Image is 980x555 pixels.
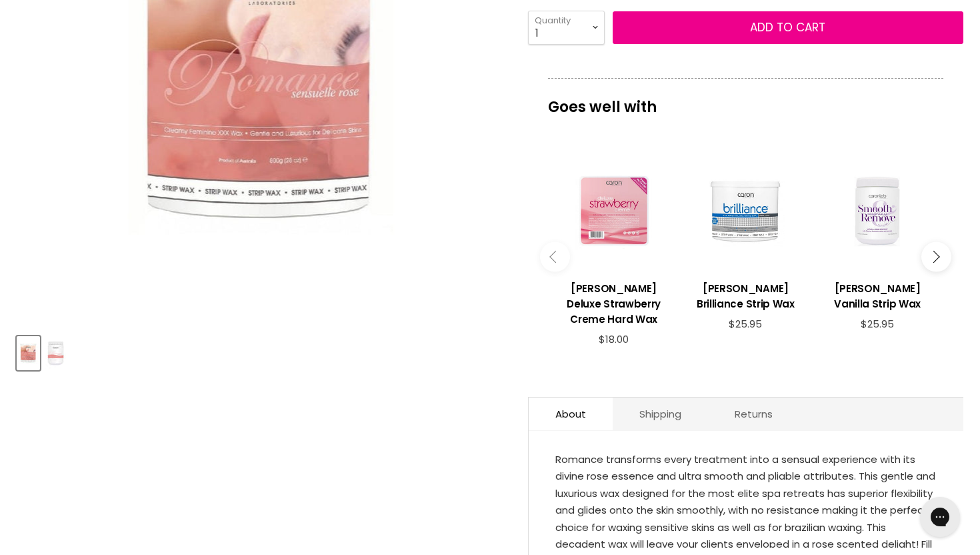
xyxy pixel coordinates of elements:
[613,398,708,430] a: Shipping
[708,398,799,430] a: Returns
[18,338,39,369] img: Caron Romance Strip Wax
[599,332,629,346] span: $18.00
[861,317,894,331] span: $25.95
[818,281,937,312] h3: [PERSON_NAME] Vanilla Strip Wax
[613,11,963,45] button: Add to cart
[818,271,937,318] a: View product:Caron French Vanilla Strip Wax
[555,451,937,548] div: Romance transforms every treatment into a sensual experience with its divine rose essence and ult...
[45,338,66,369] img: Caron Romance Strip Wax
[555,271,673,334] a: View product:Caron Deluxe Strawberry Creme Hard Wax
[528,11,605,44] select: Quantity
[750,19,825,35] span: Add to cart
[529,398,613,430] a: About
[17,336,40,370] button: Caron Romance Strip Wax
[555,281,673,327] h3: [PERSON_NAME] Deluxe Strawberry Creme Hard Wax
[548,78,943,122] p: Goes well with
[687,281,805,312] h3: [PERSON_NAME] Brilliance Strip Wax
[44,336,67,370] button: Caron Romance Strip Wax
[687,271,805,318] a: View product:Caron Brilliance Strip Wax
[729,317,762,331] span: $25.95
[15,332,506,370] div: Product thumbnails
[913,492,967,542] iframe: Gorgias live chat messenger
